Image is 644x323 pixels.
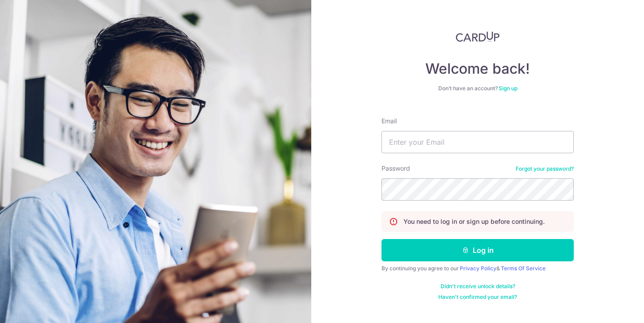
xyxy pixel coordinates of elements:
[456,31,500,42] img: CardUp Logo
[441,283,515,290] a: Didn't receive unlock details?
[381,60,574,78] h4: Welcome back!
[381,239,574,261] button: Log in
[460,265,496,272] a: Privacy Policy
[381,85,574,92] div: Don’t have an account?
[501,265,546,272] a: Terms Of Service
[381,131,574,153] input: Enter your Email
[381,265,574,272] div: By continuing you agree to our &
[438,294,517,301] a: Haven't confirmed your email?
[516,165,574,172] a: Forgot your password?
[403,217,545,226] p: You need to log in or sign up before continuing.
[381,117,397,126] label: Email
[499,85,517,92] a: Sign up
[381,164,410,173] label: Password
